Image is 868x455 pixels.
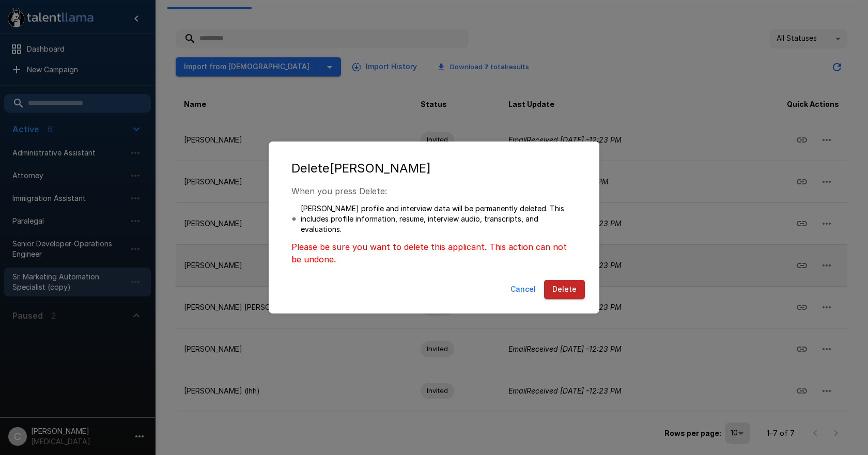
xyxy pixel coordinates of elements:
button: Delete [544,280,585,299]
p: When you press Delete: [291,185,577,197]
p: [PERSON_NAME] profile and interview data will be permanently deleted. This includes profile infor... [301,203,577,234]
p: Please be sure you want to delete this applicant. This action can not be undone. [291,241,577,265]
button: Cancel [506,280,540,299]
h2: Delete [PERSON_NAME] [279,152,589,185]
